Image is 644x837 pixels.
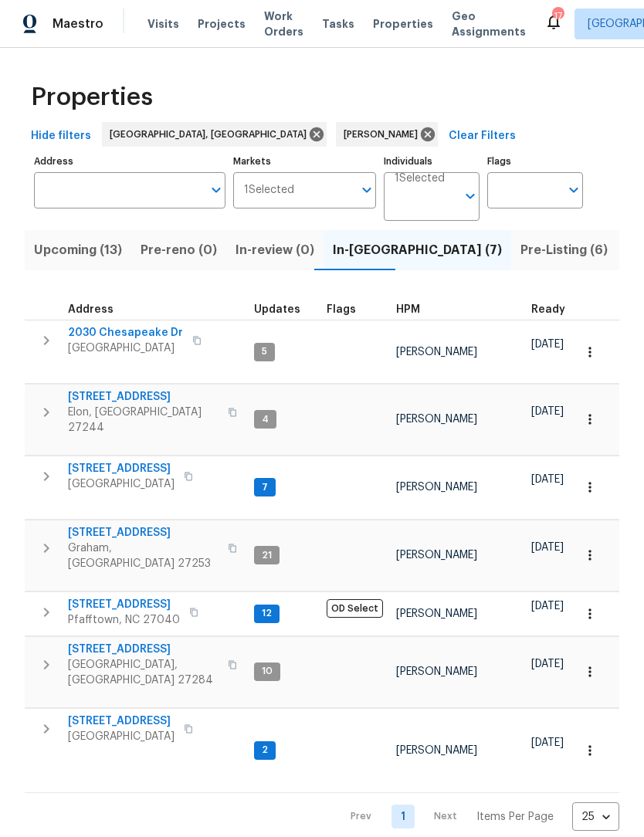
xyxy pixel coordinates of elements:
span: OD Select [327,600,383,618]
span: [PERSON_NAME] [396,347,477,358]
span: [STREET_ADDRESS] [68,642,219,658]
p: Items Per Page [476,810,554,825]
a: Goto page 1 [391,805,415,829]
span: Graham, [GEOGRAPHIC_DATA] 27253 [68,541,219,572]
span: [STREET_ADDRESS] [68,714,175,730]
span: 2 [256,744,274,757]
label: Individuals [384,158,480,167]
span: Pfafftown, NC 27040 [68,613,180,629]
span: Projects [198,17,246,32]
span: 1 Selected [395,173,445,186]
span: 2030 Chesapeake Dr [68,326,183,341]
button: Open [356,180,378,202]
span: Clear Filters [449,127,516,147]
span: [GEOGRAPHIC_DATA], [GEOGRAPHIC_DATA] 27284 [68,658,219,689]
span: Maestro [53,17,103,32]
span: [DATE] [531,659,564,670]
span: [DATE] [531,475,564,486]
span: Work Orders [264,9,303,40]
span: [STREET_ADDRESS] [68,526,219,541]
span: [GEOGRAPHIC_DATA], [GEOGRAPHIC_DATA] [110,127,313,143]
nav: Pagination Navigation [336,803,619,832]
div: [GEOGRAPHIC_DATA], [GEOGRAPHIC_DATA] [102,123,327,147]
span: [DATE] [531,601,564,612]
button: Hide filters [25,123,97,151]
span: [PERSON_NAME] [396,667,477,678]
span: [DATE] [531,407,564,418]
span: In-review (0) [236,240,314,262]
span: [PERSON_NAME] [396,551,477,561]
span: Pre-reno (0) [141,240,217,262]
span: [DATE] [531,543,564,554]
span: 7 [256,482,274,495]
span: Address [68,305,114,316]
span: [DATE] [531,340,564,351]
span: Properties [373,17,433,32]
span: [GEOGRAPHIC_DATA] [68,730,175,745]
label: Address [34,158,225,167]
span: [STREET_ADDRESS] [68,390,219,405]
label: Markets [233,158,377,167]
span: [PERSON_NAME] [344,127,424,143]
span: Upcoming (13) [34,240,122,262]
span: [PERSON_NAME] [396,609,477,620]
div: [PERSON_NAME] [336,123,438,147]
span: [STREET_ADDRESS] [68,462,175,477]
span: 21 [256,550,278,563]
span: [GEOGRAPHIC_DATA] [68,341,183,357]
span: [DATE] [531,738,564,749]
span: Hide filters [31,127,91,147]
button: Clear Filters [442,123,522,151]
span: [GEOGRAPHIC_DATA] [68,477,175,493]
span: Visits [147,17,179,32]
button: Open [563,180,585,202]
span: Properties [31,90,153,106]
span: Updates [254,305,300,316]
span: Flags [327,305,356,316]
div: Earliest renovation start date (first business day after COE or Checkout) [531,305,579,316]
span: 10 [256,666,279,679]
span: [STREET_ADDRESS] [68,598,180,613]
span: [PERSON_NAME] [396,483,477,493]
span: Ready [531,305,565,316]
span: Elon, [GEOGRAPHIC_DATA] 27244 [68,405,219,436]
span: 4 [256,414,275,427]
span: HPM [396,305,420,316]
span: 5 [256,346,273,359]
span: Pre-Listing (6) [520,240,608,262]
span: Tasks [322,19,354,30]
button: Open [205,180,227,202]
span: [PERSON_NAME] [396,415,477,425]
span: 12 [256,608,278,621]
span: 1 Selected [244,185,294,198]
label: Flags [487,158,583,167]
div: 17 [552,9,563,25]
span: [PERSON_NAME] [396,746,477,757]
span: Geo Assignments [452,9,526,40]
span: In-[GEOGRAPHIC_DATA] (7) [333,240,502,262]
button: Open [459,186,481,208]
